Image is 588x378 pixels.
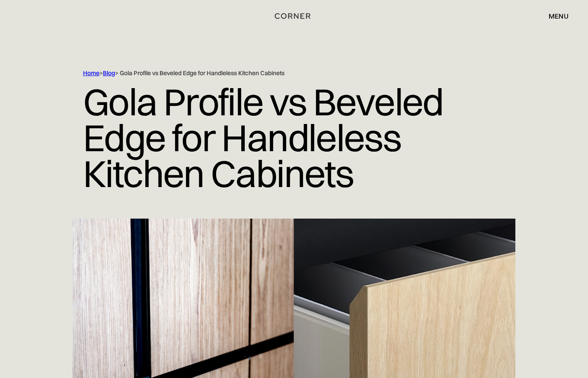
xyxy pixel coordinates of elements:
div: > > Gola Profile vs Beveled Edge for Handleless Kitchen Cabinets [83,69,489,77]
a: Blog [103,69,115,77]
div: menu [540,9,569,23]
div: menu [549,13,569,19]
a: home [265,10,322,22]
h1: Gola Profile vs Beveled Edge for Handleless Kitchen Cabinets [83,77,505,198]
a: Home [83,69,99,77]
